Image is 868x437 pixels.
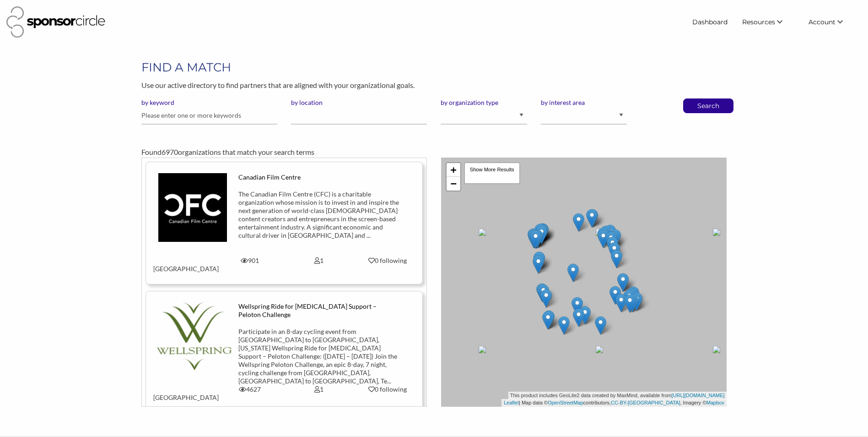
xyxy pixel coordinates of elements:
a: Zoom in [447,163,460,177]
img: Sponsor Circle Logo [6,6,105,38]
input: Please enter one or more keywords [141,107,277,125]
a: Leaflet [504,400,519,405]
li: Account [801,14,862,30]
div: 0 following [360,257,415,265]
div: | Map data © contributors, , Imagery © [501,399,727,407]
img: wgkeavk01u56rftp6wvv [153,302,232,370]
div: The Canadian Film Centre (CFC) is a charitable organization whose mission is to invest in and ins... [238,190,399,240]
a: [URL][DOMAIN_NAME] [672,393,725,398]
img: tys7ftntgowgismeyatu [158,173,227,242]
div: [GEOGRAPHIC_DATA] [146,385,216,402]
a: OpenStreetMap [548,400,583,405]
label: by keyword [141,98,277,107]
div: 4627 [216,385,285,393]
a: Canadian Film Centre The Canadian Film Centre (CFC) is a charitable organization whose mission is... [153,173,415,273]
div: 0 following [360,385,415,393]
div: Show More Results [464,162,520,184]
div: Wellspring Ride for [MEDICAL_DATA] Support – Peloton Challenge [238,302,399,319]
label: by location [291,98,427,107]
div: Found organizations that match your search terms [141,147,726,158]
button: Search [693,99,723,113]
h1: FIND A MATCH [141,59,726,76]
a: Wellspring Ride for [MEDICAL_DATA] Support – Peloton Challenge Participate in an 8-day cycling ev... [153,302,415,402]
span: Account [809,18,836,26]
div: This product includes GeoLite2 data created by MaxMind, available from [508,392,727,399]
label: by interest area [541,98,627,107]
span: Resources [742,18,775,26]
a: CC-BY-[GEOGRAPHIC_DATA] [611,400,680,405]
a: Zoom out [447,177,460,191]
div: Participate in an 8-day cycling event from [GEOGRAPHIC_DATA] to [GEOGRAPHIC_DATA], [US_STATE] Wel... [238,328,399,385]
div: 1 [284,257,353,265]
p: Use our active directory to find partners that are aligned with your organizational goals. [141,79,726,91]
label: by organization type [441,98,527,107]
div: Canadian Film Centre [238,173,399,181]
li: Resources [735,14,801,30]
a: Mapbox [706,400,724,405]
div: 1 [284,385,353,393]
div: [GEOGRAPHIC_DATA] [146,257,216,273]
div: 901 [216,257,285,265]
a: Dashboard [685,14,735,30]
span: 6970 [162,147,178,156]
